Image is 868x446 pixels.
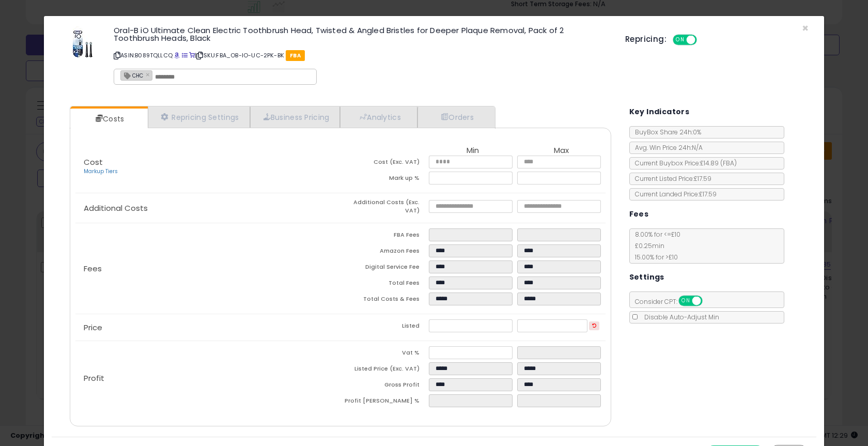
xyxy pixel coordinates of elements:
[630,143,703,152] span: Avg. Win Price 24h: N/A
[720,159,737,167] span: ( FBA )
[340,244,429,260] td: Amazon Fees
[75,204,340,212] p: Additional Costs
[701,297,717,305] span: OFF
[629,208,649,221] h5: Fees
[70,109,147,129] a: Costs
[340,346,429,362] td: Vat %
[629,105,690,118] h5: Key Indicators
[340,260,429,276] td: Digital Service Fee
[114,26,610,42] h3: Oral-B iO Ultimate Clean Electric Toothbrush Head, Twisted & Angled Bristles for Deeper Plaque Re...
[182,51,188,59] a: All offer listings
[75,324,340,332] p: Price
[340,362,429,378] td: Listed Price (Exc. VAT)
[630,174,711,183] span: Current Listed Price: £17.59
[148,106,250,128] a: Repricing Settings
[700,159,737,167] span: £14.89
[340,378,429,394] td: Gross Profit
[630,190,717,198] span: Current Landed Price: £17.59
[629,271,664,284] h5: Settings
[75,158,340,176] p: Cost
[417,106,494,128] a: Orders
[630,230,680,262] span: 8.00 % for <= £10
[114,47,610,64] p: ASIN: B089TQLLCQ | SKU: FBA_OB-IO-UC-2PK-BK
[340,198,429,218] td: Additional Costs (Exc. VAT)
[340,293,429,309] td: Total Costs & Fees
[625,35,667,43] h5: Repricing:
[340,106,417,128] a: Analytics
[639,313,719,321] span: Disable Auto-Adjust Min
[340,394,429,410] td: Profit [PERSON_NAME] %
[695,36,712,44] span: OFF
[630,241,664,250] span: £0.25 min
[189,51,195,59] a: Your listing only
[84,167,118,175] a: Markup Tiers
[340,228,429,244] td: FBA Fees
[679,297,692,305] span: ON
[630,253,678,262] span: 15.00 % for > £10
[75,374,340,382] p: Profit
[250,106,340,128] a: Business Pricing
[75,265,340,273] p: Fees
[121,71,143,80] span: CHC
[286,50,305,61] span: FBA
[174,51,180,59] a: BuyBox page
[630,297,716,306] span: Consider CPT:
[630,159,737,167] span: Current Buybox Price:
[517,146,606,156] th: Max
[429,146,517,156] th: Min
[340,319,429,335] td: Listed
[802,21,809,36] span: ×
[630,128,701,136] span: BuyBox Share 24h: 0%
[340,172,429,188] td: Mark up %
[340,156,429,172] td: Cost (Exc. VAT)
[674,36,687,44] span: ON
[73,26,92,57] img: 41xnnLKtzGL._SL60_.jpg
[146,70,152,79] a: ×
[340,276,429,293] td: Total Fees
